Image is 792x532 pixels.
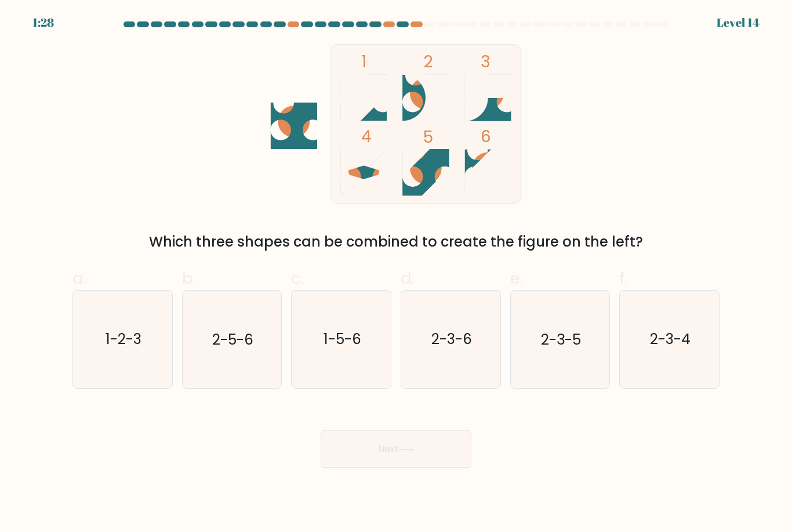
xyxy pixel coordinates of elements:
[324,330,361,350] text: 1-5-6
[423,125,433,149] tspan: 5
[510,267,523,289] span: e.
[541,330,581,350] text: 2-3-5
[361,50,366,73] tspan: 1
[106,330,141,350] text: 1-2-3
[72,267,86,289] span: a.
[431,330,472,350] text: 2-3-6
[32,14,54,31] div: 1:28
[212,330,253,350] text: 2-5-6
[423,50,433,73] tspan: 2
[481,50,491,73] tspan: 3
[79,231,713,252] div: Which three shapes can be combined to create the figure on the left?
[361,125,372,149] tspan: 4
[182,267,196,289] span: b.
[650,330,691,350] text: 2-3-4
[321,430,471,468] button: Next
[481,125,491,149] tspan: 6
[717,14,760,31] div: Level 14
[401,267,415,289] span: d.
[619,267,627,289] span: f.
[291,267,304,289] span: c.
